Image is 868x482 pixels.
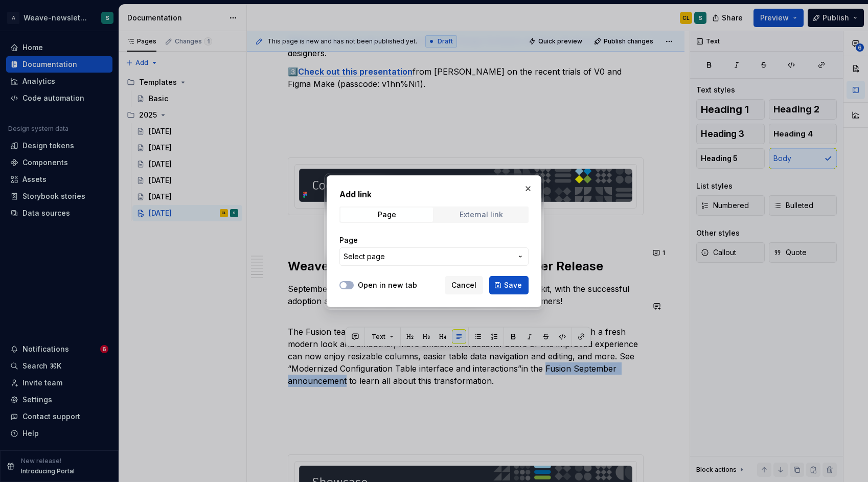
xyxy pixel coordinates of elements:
[344,251,385,262] span: Select page
[451,280,476,290] span: Cancel
[460,211,503,219] div: External link
[358,280,417,290] label: Open in new tab
[504,280,522,290] span: Save
[339,188,529,200] h2: Add link
[489,276,529,294] button: Save
[378,211,396,219] div: Page
[339,247,529,266] button: Select page
[339,235,358,245] label: Page
[445,276,483,294] button: Cancel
